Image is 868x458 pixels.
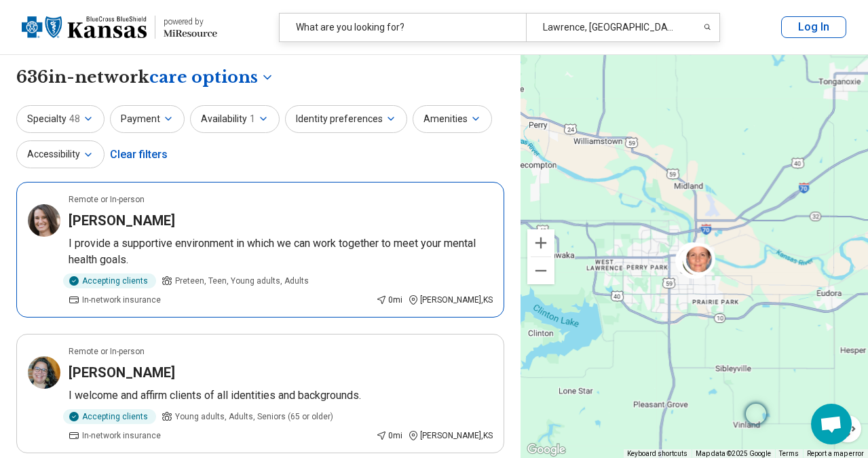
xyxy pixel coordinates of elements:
[376,430,402,442] div: 0 mi
[16,140,105,168] button: Accessibility
[82,430,161,442] span: In-network insurance
[677,242,709,275] div: 7
[811,404,852,444] div: Open chat
[175,411,333,423] span: Young adults, Adults, Seniors (65 or older)
[69,112,80,126] span: 48
[69,193,145,206] p: Remote or In-person
[526,14,690,41] div: Lawrence, [GEOGRAPHIC_DATA], [GEOGRAPHIC_DATA]
[781,16,846,38] button: Log In
[82,294,161,306] span: In-network insurance
[175,275,309,287] span: Preteen, Teen, Young adults, Adults
[280,14,526,41] div: What are you looking for?
[190,105,280,133] button: Availability1
[408,294,493,306] div: [PERSON_NAME] , KS
[413,105,492,133] button: Amenities
[22,11,147,43] img: Blue Cross Blue Shield Kansas
[527,229,554,256] button: Zoom in
[110,138,168,171] div: Clear filters
[807,450,864,457] a: Report a map error
[22,11,217,43] a: Blue Cross Blue Shield Kansaspowered by
[16,105,105,133] button: Specialty48
[63,409,156,424] div: Accepting clients
[110,105,185,133] button: Payment
[408,430,493,442] div: [PERSON_NAME] , KS
[285,105,407,133] button: Identity preferences
[376,294,402,306] div: 0 mi
[63,273,156,288] div: Accepting clients
[69,211,175,230] h3: [PERSON_NAME]
[69,363,175,382] h3: [PERSON_NAME]
[69,345,145,358] p: Remote or In-person
[527,257,554,284] button: Zoom out
[149,66,258,89] span: care options
[779,450,799,457] a: Terms (opens in new tab)
[696,450,771,457] span: Map data ©2025 Google
[250,112,255,126] span: 1
[69,387,493,404] p: I welcome and affirm clients of all identities and backgrounds.
[149,66,274,89] button: Care options
[164,16,217,28] div: powered by
[69,235,493,268] p: I provide a supportive environment in which we can work together to meet your mental health goals.
[16,66,274,89] h1: 636 in-network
